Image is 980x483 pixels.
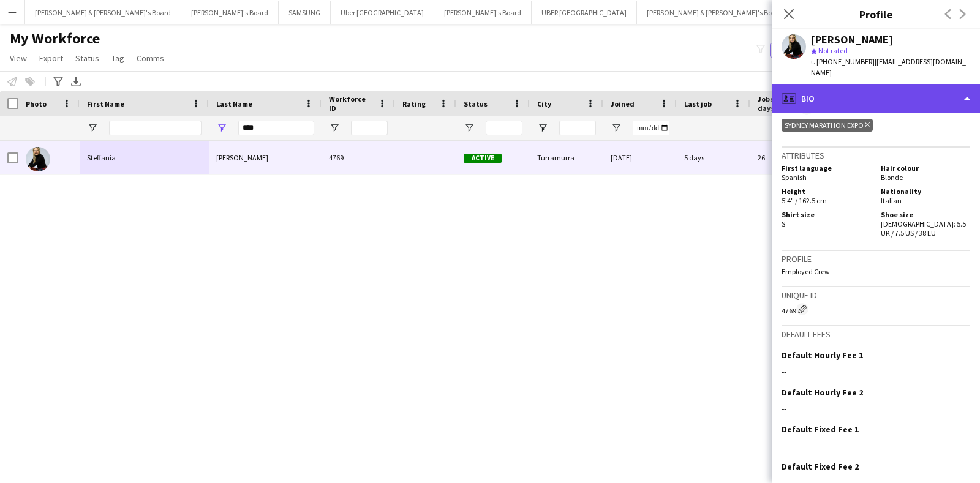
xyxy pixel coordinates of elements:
[750,141,830,174] div: 26
[209,141,322,174] div: [PERSON_NAME]
[537,122,548,133] button: Open Filter Menu
[782,267,970,276] p: Employed Crew
[530,141,603,174] div: Turramurra
[782,173,807,182] span: Spanish
[107,50,129,66] a: Tag
[109,121,202,135] input: First Name Filter Input
[782,210,871,219] h5: Shirt size
[684,99,712,108] span: Last job
[782,350,863,361] h3: Default Hourly Fee 1
[434,1,532,24] button: [PERSON_NAME]'s Board
[782,403,970,414] div: --
[811,34,893,45] div: [PERSON_NAME]
[603,141,677,174] div: [DATE]
[782,440,970,451] div: --
[111,53,124,64] span: Tag
[329,122,340,133] button: Open Filter Menu
[559,121,596,135] input: City Filter Input
[881,219,966,238] span: [DEMOGRAPHIC_DATA]: 5.5 UK / 7.5 US / 38 EU
[782,150,970,161] h3: Attributes
[637,1,793,24] button: [PERSON_NAME] & [PERSON_NAME]'s Board
[216,99,252,108] span: Last Name
[782,461,859,472] h3: Default Fixed Fee 2
[782,196,827,205] span: 5'4" / 162.5 cm
[818,46,848,55] span: Not rated
[782,253,970,264] h3: Profile
[611,99,635,108] span: Joined
[486,121,522,135] input: Status Filter Input
[782,290,970,301] h3: Unique ID
[881,187,970,196] h5: Nationality
[782,119,873,132] div: Sydney Marathon Expo
[811,57,966,77] span: | [EMAIL_ADDRESS][DOMAIN_NAME]
[811,57,875,66] span: t. [PHONE_NUMBER]
[881,210,970,219] h5: Shoe size
[5,50,32,66] a: View
[10,29,100,48] span: My Workforce
[216,122,227,133] button: Open Filter Menu
[532,1,637,24] button: UBER [GEOGRAPHIC_DATA]
[881,196,902,205] span: Italian
[782,424,859,435] h3: Default Fixed Fee 1
[770,43,831,58] button: Everyone2,176
[87,122,98,133] button: Open Filter Menu
[351,121,388,135] input: Workforce ID Filter Input
[80,141,209,174] div: Steffania
[34,50,68,66] a: Export
[329,94,373,113] span: Workforce ID
[881,163,970,173] h5: Hair colour
[782,163,871,173] h5: First language
[279,1,331,24] button: SAMSUNG
[87,99,124,108] span: First Name
[782,387,863,398] h3: Default Hourly Fee 2
[758,94,808,113] span: Jobs (last 90 days)
[181,1,279,24] button: [PERSON_NAME]'s Board
[881,173,903,182] span: Blonde
[26,147,50,171] img: Steffania Uttaro
[677,141,750,174] div: 5 days
[70,50,104,66] a: Status
[537,99,551,108] span: City
[322,141,395,174] div: 4769
[633,121,669,135] input: Joined Filter Input
[10,53,27,64] span: View
[39,53,63,64] span: Export
[464,122,475,133] button: Open Filter Menu
[402,99,426,108] span: Rating
[782,219,785,228] span: S
[25,1,181,24] button: [PERSON_NAME] & [PERSON_NAME]'s Board
[26,99,47,108] span: Photo
[464,99,488,108] span: Status
[69,74,83,89] app-action-btn: Export XLSX
[137,53,164,64] span: Comms
[782,187,871,196] h5: Height
[132,50,169,66] a: Comms
[772,6,980,22] h3: Profile
[464,154,502,163] span: Active
[611,122,622,133] button: Open Filter Menu
[75,53,99,64] span: Status
[238,121,314,135] input: Last Name Filter Input
[331,1,434,24] button: Uber [GEOGRAPHIC_DATA]
[782,303,970,315] div: 4769
[782,366,970,377] div: --
[782,329,970,340] h3: Default fees
[772,84,980,113] div: Bio
[51,74,66,89] app-action-btn: Advanced filters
